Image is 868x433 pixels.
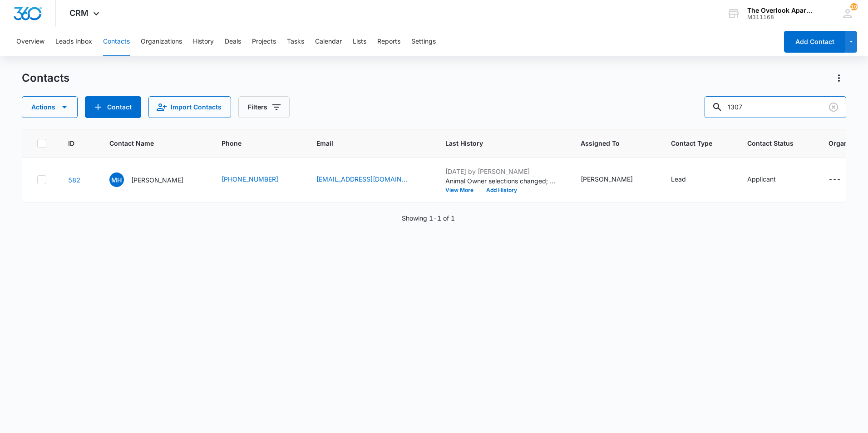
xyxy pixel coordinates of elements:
button: Add Contact [784,31,845,53]
div: notifications count [850,3,858,10]
span: 19 [850,3,858,10]
div: Contact Status - Applicant - Select to Edit Field [747,174,792,185]
button: Lists [353,27,366,56]
button: Import Contacts [148,96,231,118]
div: account name [747,7,814,14]
p: Animal Owner selections changed; Yes was removed and No was added. [445,176,559,186]
h1: Contacts [22,71,69,85]
span: ID [68,138,74,148]
button: Add History [480,187,523,193]
span: Contact Name [109,138,187,148]
span: MH [109,172,124,187]
button: Clear [826,100,841,114]
button: Filters [238,96,290,118]
span: Email [316,138,410,148]
span: Contact Type [671,138,712,148]
div: account id [747,14,814,20]
div: Applicant [747,174,776,184]
button: Add Contact [85,96,141,118]
div: Phone - (970) 218-9915 - Select to Edit Field [222,174,295,185]
span: Contact Status [747,138,794,148]
button: Tasks [287,27,304,56]
button: Actions [22,96,78,118]
input: Search Contacts [705,96,846,118]
p: [PERSON_NAME] [131,175,183,185]
span: CRM [69,8,89,18]
button: Overview [16,27,44,56]
div: --- [829,174,841,185]
p: [DATE] by [PERSON_NAME] [445,167,559,176]
div: [PERSON_NAME] [581,174,633,184]
button: Settings [411,27,436,56]
div: Assigned To - Desirea Archuleta - Select to Edit Field [581,174,649,185]
span: Phone [222,138,281,148]
button: History [193,27,214,56]
button: Calendar [315,27,342,56]
div: Email - mhdaisy2016@gmail.com - Select to Edit Field [316,174,424,185]
button: View More [445,187,480,193]
button: Projects [252,27,276,56]
div: Organization - - Select to Edit Field [829,174,857,185]
button: Leads Inbox [55,27,92,56]
div: Contact Name - Michelle Hansen - Select to Edit Field [109,172,200,187]
button: Actions [832,71,846,85]
button: Deals [225,27,241,56]
span: Assigned To [581,138,636,148]
button: Reports [377,27,400,56]
button: Organizations [141,27,182,56]
span: Last History [445,138,546,148]
p: Showing 1-1 of 1 [402,213,455,223]
button: Contacts [103,27,130,56]
div: Lead [671,174,686,184]
div: Contact Type - Lead - Select to Edit Field [671,174,702,185]
a: Navigate to contact details page for Michelle Hansen [68,176,80,184]
a: [EMAIL_ADDRESS][DOMAIN_NAME] [316,174,407,184]
a: [PHONE_NUMBER] [222,174,278,184]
